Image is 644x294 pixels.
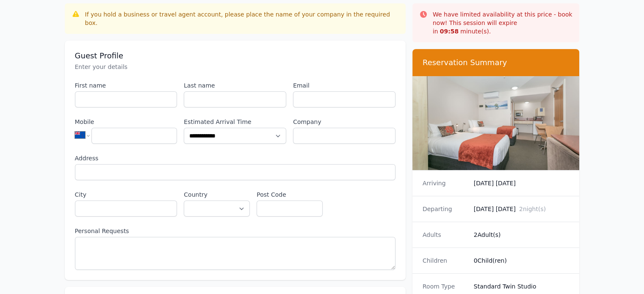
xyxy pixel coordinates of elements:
p: Enter your details [75,63,395,71]
h3: Guest Profile [75,51,395,61]
h3: Reservation Summary [423,58,569,68]
label: Post Code [257,190,323,199]
dt: Adults [423,231,467,239]
p: We have limited availability at this price - book now! This session will expire in minute(s). [433,10,573,36]
label: Email [293,81,395,90]
dt: Children [423,256,467,265]
span: 2 night(s) [519,206,546,212]
dt: Arriving [423,179,467,187]
img: Standard Twin Studio [412,76,580,170]
label: Address [75,154,395,162]
label: Company [293,118,395,126]
dd: Standard Twin Studio [474,282,569,291]
label: Estimated Arrival Time [184,118,286,126]
label: Personal Requests [75,227,395,235]
dt: Room Type [423,282,467,291]
strong: 09 : 58 [440,28,459,35]
dd: 0 Child(ren) [474,256,569,265]
dt: Departing [423,205,467,213]
label: Last name [184,81,286,90]
label: Mobile [75,118,177,126]
dd: 2 Adult(s) [474,231,569,239]
dd: [DATE] [DATE] [474,179,569,187]
label: Country [184,190,250,199]
dd: [DATE] [DATE] [474,205,569,213]
label: First name [75,81,177,90]
label: City [75,190,177,199]
div: If you hold a business or travel agent account, please place the name of your company in the requ... [85,10,399,27]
